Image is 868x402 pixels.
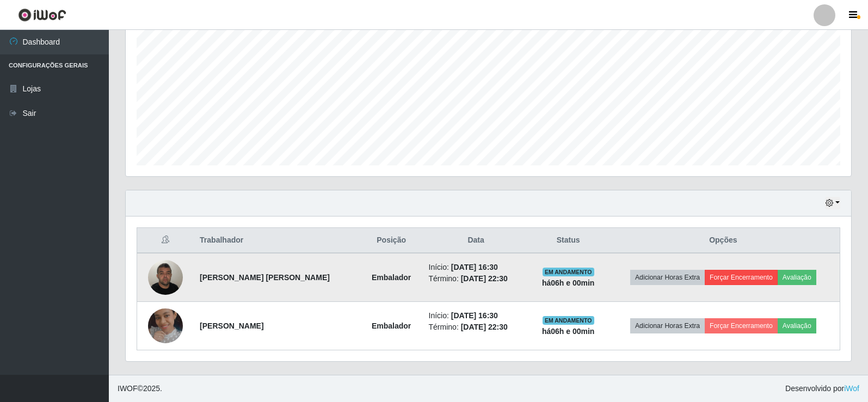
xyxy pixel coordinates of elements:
li: Término: [429,273,524,285]
time: [DATE] 16:30 [451,311,498,320]
strong: Embalador [372,321,411,330]
img: 1733797233446.jpeg [148,308,183,343]
th: Posição [361,228,422,253]
button: Adicionar Horas Extra [630,270,705,285]
time: [DATE] 22:30 [461,323,508,331]
button: Avaliação [778,270,816,285]
li: Início: [429,262,524,273]
time: [DATE] 16:30 [451,263,498,271]
th: Trabalhador [193,228,361,253]
button: Avaliação [778,318,816,333]
span: IWOF [118,384,138,393]
th: Status [530,228,607,253]
th: Opções [607,228,840,253]
span: © 2025 . [118,383,162,394]
a: iWof [844,384,859,393]
img: CoreUI Logo [18,8,66,22]
img: 1714957062897.jpeg [148,254,183,300]
li: Início: [429,310,524,321]
span: EM ANDAMENTO [543,268,594,276]
strong: [PERSON_NAME] [PERSON_NAME] [200,273,330,282]
button: Adicionar Horas Extra [630,318,705,333]
time: [DATE] 22:30 [461,274,508,283]
span: EM ANDAMENTO [543,316,594,325]
li: Término: [429,321,524,333]
th: Data [422,228,530,253]
strong: há 06 h e 00 min [542,327,595,336]
strong: [PERSON_NAME] [200,321,263,330]
button: Forçar Encerramento [705,270,778,285]
span: Desenvolvido por [785,383,859,394]
strong: há 06 h e 00 min [542,279,595,287]
strong: Embalador [372,273,411,282]
button: Forçar Encerramento [705,318,778,333]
